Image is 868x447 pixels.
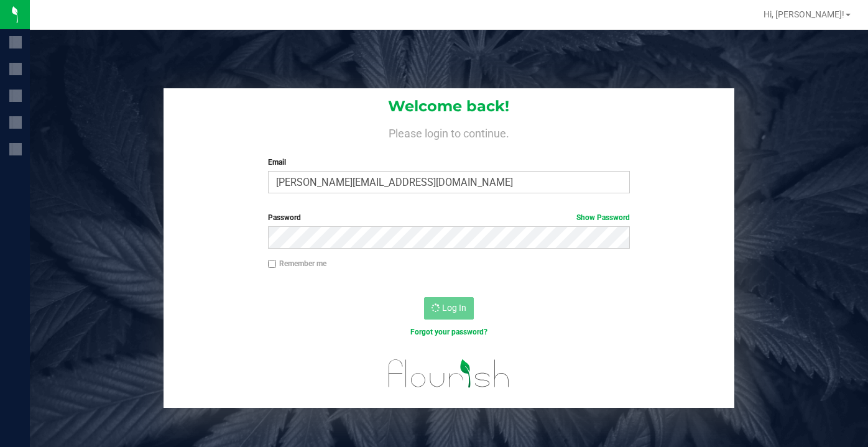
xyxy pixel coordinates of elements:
label: Remember me [268,258,326,269]
a: Forgot your password? [410,328,487,336]
span: Hi, [PERSON_NAME]! [764,9,844,19]
input: Remember me [268,260,277,269]
img: flourish_logo.svg [377,351,520,397]
a: Show Password [576,213,630,222]
span: Password [268,213,301,222]
h4: Please login to continue. [164,124,735,139]
h1: Welcome back! [164,98,735,114]
label: Email [268,157,630,168]
span: Log In [442,303,466,313]
button: Log In [424,297,474,320]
